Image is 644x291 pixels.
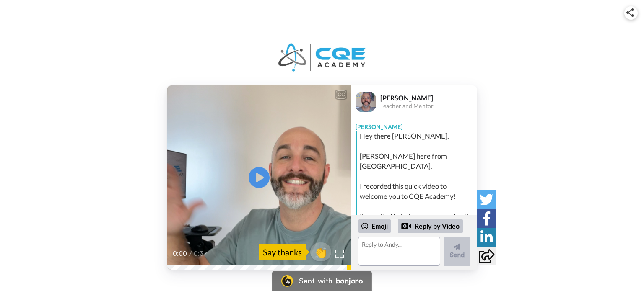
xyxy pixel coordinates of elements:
img: ic_share.svg [626,8,634,17]
div: Sent with [299,277,332,285]
div: Reply by Video [401,221,411,231]
button: Send [444,237,470,266]
div: Teacher and Mentor [380,103,477,110]
img: Full screen [335,250,344,258]
div: Say thanks [259,244,306,260]
button: 👏 [310,242,331,261]
img: Bonjoro Logo [281,275,293,287]
span: 0:00 [173,249,187,259]
div: [PERSON_NAME] [351,118,477,131]
span: 0:37 [194,249,208,259]
div: Reply by Video [398,219,463,233]
span: 👏 [310,245,331,259]
a: Bonjoro LogoSent withbonjoro [272,271,372,291]
span: / [189,249,192,259]
img: logo [276,42,368,73]
div: Emoji [358,219,391,233]
div: Hey there [PERSON_NAME], [PERSON_NAME] here from [GEOGRAPHIC_DATA]. I recorded this quick video t... [360,131,475,242]
img: Profile Image [356,92,376,112]
div: [PERSON_NAME] [380,94,477,102]
div: bonjoro [336,277,363,285]
div: CC [336,90,346,99]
